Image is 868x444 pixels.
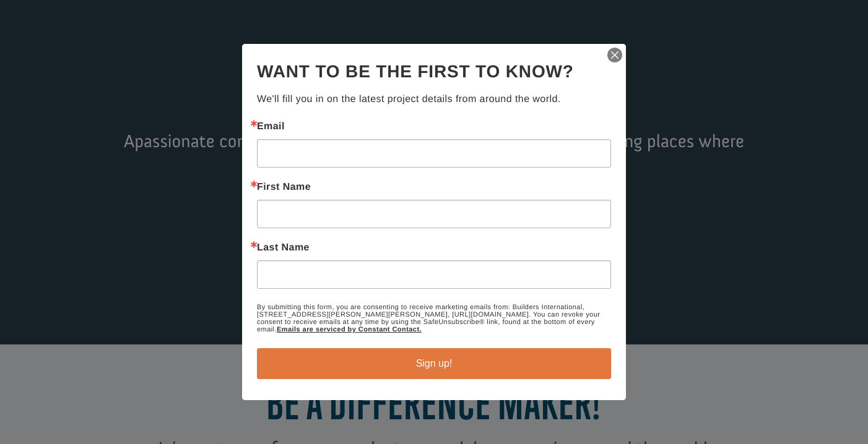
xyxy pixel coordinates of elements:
label: First Name [257,182,611,192]
a: Emails are serviced by Constant Contact. [277,326,422,333]
div: to [22,38,170,47]
label: Last Name [257,243,611,253]
p: We'll fill you in on the latest project details from around the world. [257,92,611,107]
button: Sign up! [257,348,611,379]
label: Email [257,122,611,132]
h2: Want to be the first to know? [257,59,611,85]
div: Champion City Church donated $2,000 [22,12,170,37]
img: emoji thumbsUp [100,26,110,36]
strong: Project Shovel Ready [29,38,102,47]
button: Donate [175,25,230,47]
img: US.png [22,49,31,58]
p: By submitting this form, you are consenting to receive marketing emails from: Builders Internatio... [257,304,611,333]
span: Riverview , [GEOGRAPHIC_DATA] [33,49,142,58]
img: ctct-close-x.svg [606,46,623,64]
